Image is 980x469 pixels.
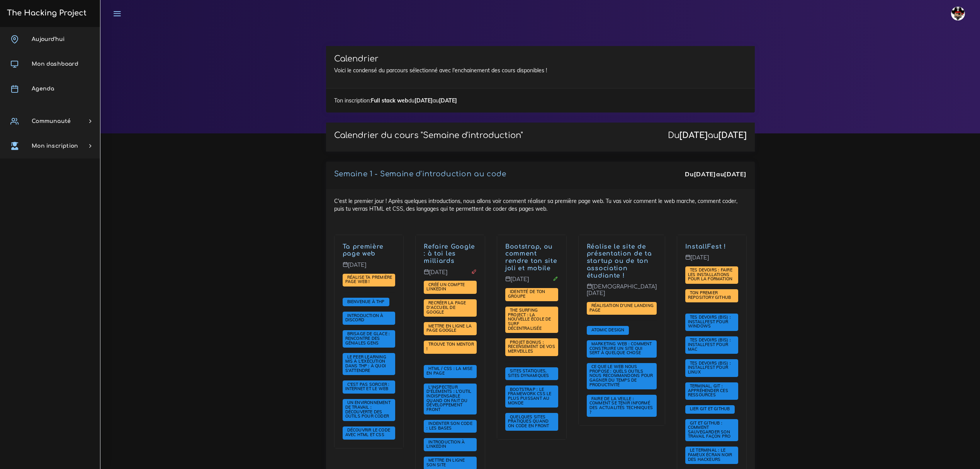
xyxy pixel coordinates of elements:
[343,312,396,325] span: Pour cette session, nous allons utiliser Discord, un puissant outil de gestion de communauté. Nou...
[589,303,654,313] span: Réalisation d'une landing page
[426,300,466,315] a: Recréer la page d'accueil de Google
[724,170,746,178] strong: [DATE]
[426,341,474,351] span: Trouve ton mentor !
[343,380,396,394] span: Nous allons voir ensemble comment internet marche, et comment fonctionne une page web quand tu cl...
[32,118,71,124] span: Communauté
[668,131,747,140] div: Du au
[439,97,457,104] strong: [DATE]
[685,243,738,251] p: Journée InstallFest - Git & Github
[426,323,472,333] span: Mettre en ligne la page Google
[505,385,558,408] span: Tu vas voir comment faire marcher Bootstrap, le framework CSS le plus populaire au monde qui te p...
[688,448,732,462] a: Le terminal : le fameux écran noir des hackeurs
[688,338,731,352] a: Tes devoirs (bis) : Installfest pour MAC
[685,266,738,284] span: Nous allons te donner des devoirs pour le weekend : faire en sorte que ton ordinateur soit prêt p...
[587,243,652,279] a: Réalise le site de présentation de ta startup ou de ton association étudiante !
[343,399,396,421] span: Comment faire pour coder son premier programme ? Nous allons te montrer les outils pour pouvoir f...
[424,269,477,281] p: [DATE]
[508,368,551,379] a: Sites statiques, sites dynamiques
[343,298,389,306] span: Salut à toi et bienvenue à The Hacking Project. Que tu sois avec nous pour 3 semaines, 12 semaine...
[505,276,558,288] p: [DATE]
[424,281,477,294] span: Dans ce projet, tu vas mettre en place un compte LinkedIn et le préparer pour ta future vie.
[589,364,653,387] a: Ce que le web nous propose : quels outils nous recommandons pour gagner du temps de productivité
[345,382,391,392] a: C'est pas sorcier : internet et le web
[345,400,391,419] span: Un environnement de travail : découverte des outils pour coder
[426,385,471,413] a: L'inspecteur d'éléments : l'outil indispensable quand on fait du développement front
[587,326,629,334] span: Tu vas voir comment penser composants quand tu fais des pages web.
[5,9,87,17] h3: The Hacking Project
[508,308,551,331] a: The Surfing Project : la nouvelle école de surf décentralisée
[424,243,477,265] p: C'est l'heure de ton premier véritable projet ! Tu vas recréer la très célèbre page d'accueil de ...
[589,341,652,356] a: Marketing web : comment construire un site qui sert à quelque chose
[508,387,551,406] span: Bootstrap : le framework CSS le plus puissant au monde
[426,324,472,334] a: Mettre en ligne la page Google
[424,322,477,335] span: Utilise tout ce que tu as vu jusqu'à présent pour faire profiter à la terre entière de ton super ...
[688,420,733,439] span: Git et GitHub : comment sauvegarder son travail façon pro
[345,275,392,285] a: Réalise ta première page web !
[589,303,654,313] a: Réalisation d'une landing page
[589,327,627,333] a: Atomic Design
[685,359,738,377] span: Il est temps de faire toutes les installations nécéssaire au bon déroulement de ta formation chez...
[345,313,384,323] span: Introduction à Discord
[685,419,738,441] span: Git est un outil de sauvegarde de dossier indispensable dans l'univers du dev. GitHub permet de m...
[371,97,408,104] strong: Full stack web
[426,366,472,376] a: HTML / CSS : la mise en page
[343,243,396,258] p: C'est le premier jour ! Après quelques introductions, nous allons voir comment réaliser sa premiè...
[345,354,386,373] span: Le Peer learning mis à l'exécution dans THP : à quoi s'attendre
[688,290,733,300] a: Ton premier repository GitHub
[426,439,465,449] span: Introduction à LinkedIn
[508,289,545,299] span: Identité de ton groupe
[424,243,475,265] a: Refaire Google : à toi les milliards
[553,276,558,281] i: Corrections cette journée là
[718,131,747,140] strong: [DATE]
[343,274,396,287] span: Dans ce projet, nous te demanderons de coder ta première page web. Ce sera l'occasion d'appliquer...
[508,414,551,429] a: Quelques sites pratiques quand on code en front
[587,243,657,280] p: Et voilà ! Nous te donnerons les astuces marketing pour bien savoir vendre un concept ou une idée...
[345,331,390,345] span: Brisage de glace : rencontre des géniales gens
[951,7,965,20] img: avatar
[426,384,471,412] span: L'inspecteur d'éléments : l'outil indispensable quand on fait du développement front
[414,97,433,104] strong: [DATE]
[505,307,558,333] span: Tu vas devoir refaire la page d'accueil de The Surfing Project, une école de code décentralisée. ...
[32,143,78,149] span: Mon inscription
[426,282,465,292] a: Créé un compte LinkedIn
[505,243,558,272] p: Après avoir vu comment faire ses première pages, nous allons te montrer Bootstrap, un puissant fr...
[426,421,472,431] a: Indenter son code : les bases
[424,438,477,451] span: Cette ressource te donnera les bases pour comprendre LinkedIn, un puissant outil professionnel.
[326,88,755,113] div: Ton inscription: du au
[505,243,557,272] a: Bootstrap, ou comment rendre ton site joli et mobile
[424,341,477,354] span: Nous allons te demander de trouver la personne qui va t'aider à faire la formation dans les meill...
[688,447,732,462] span: Le terminal : le fameux écran noir des hackeurs
[345,331,390,346] a: Brisage de glace : rencontre des géniales gens
[343,353,396,375] span: Nous verrons comment survivre avec notre pédagogie révolutionnaire
[685,170,746,179] div: Du au
[685,254,738,267] p: [DATE]
[426,342,474,352] a: Trouve ton mentor !
[685,336,738,354] span: Il est temps de faire toutes les installations nécéssaire au bon déroulement de ta formation chez...
[685,382,738,400] span: Nous allons t'expliquer comment appréhender ces puissants outils.
[508,307,551,331] span: The Surfing Project : la nouvelle école de surf décentralisée
[688,383,728,397] span: Terminal, Git : appréhender ces ressources
[424,299,477,317] span: L'intitulé du projet est simple, mais le projet sera plus dur qu'il n'y parait.
[343,330,396,348] span: THP est avant tout un aventure humaine avec des rencontres. Avant de commencer nous allons te dem...
[688,314,731,329] span: Tes devoirs (bis) : Installfest pour Windows
[345,299,387,304] a: Bienvenue à THP
[426,282,465,292] span: Créé un compte LinkedIn
[334,131,523,140] p: Calendrier du cours "Semaine d'introduction"
[343,426,396,440] span: HTML et CSS permettent de réaliser une page web. Nous allons te montrer les bases qui te permettr...
[587,302,657,315] span: Le projet de toute une semaine ! Tu vas réaliser la page de présentation d'une organisation de to...
[688,406,732,412] a: Lier Git et Github
[508,289,545,299] a: Identité de ton groupe
[345,427,391,437] span: Découvrir le code avec HTML et CSS
[508,340,555,354] a: PROJET BONUS : recensement de vos merveilles
[688,384,728,398] a: Terminal, Git : appréhender ces ressources
[334,67,747,74] p: Voici le condensé du parcours sélectionné avec l'enchainement des cours disponibles !
[587,283,657,302] p: [DEMOGRAPHIC_DATA][DATE]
